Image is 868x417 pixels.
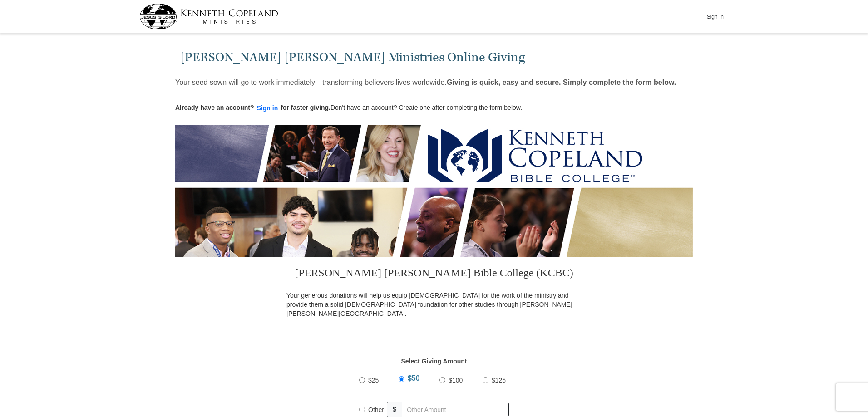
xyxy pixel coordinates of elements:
button: Sign In [701,10,729,24]
p: Your generous donations will help us equip [DEMOGRAPHIC_DATA] for the work of the ministry and pr... [286,291,582,318]
h3: [PERSON_NAME] [PERSON_NAME] Bible College (KCBC) [286,257,582,291]
p: Don't have an account? Create one after completing the form below. [175,103,522,113]
span: Other [368,406,384,413]
strong: Already have an account? for faster giving. [175,104,330,111]
strong: Select Giving Amount [401,358,467,365]
span: $50 [408,374,420,382]
p: Your seed sown will go to work immediately—transforming believers lives worldwide. [175,78,676,87]
button: Sign in [254,103,281,113]
img: kcm-header-logo.svg [139,4,278,29]
span: $125 [492,377,506,384]
strong: Giving is quick, easy and secure. Simply complete the form below. [447,78,676,86]
span: $25 [368,377,379,384]
h1: [PERSON_NAME] [PERSON_NAME] Ministries Online Giving [180,50,688,65]
span: $100 [449,377,463,384]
